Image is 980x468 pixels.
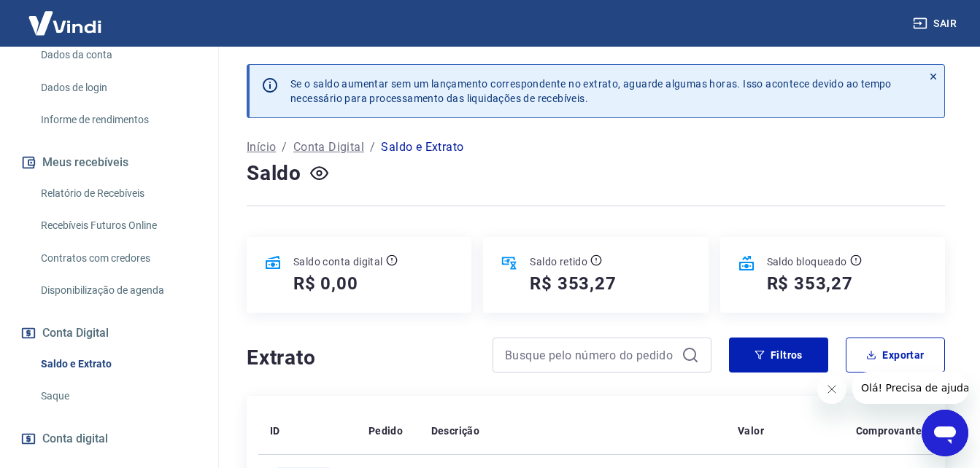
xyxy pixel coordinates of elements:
a: Recebíveis Futuros Online [35,211,201,241]
img: Vindi [18,1,112,45]
a: Saque [35,381,201,411]
a: Relatório de Recebíveis [35,179,201,208]
button: Sair [910,10,962,37]
p: / [370,139,375,156]
p: Valor [738,424,764,438]
p: Comprovante [856,424,922,438]
a: Dados de login [35,73,201,103]
h5: R$ 353,27 [530,272,616,295]
p: Se o saldo aumentar sem um lançamento correspondente no extrato, aguarde algumas horas. Isso acon... [290,77,892,106]
p: Descrição [431,424,480,438]
a: Início [247,139,276,156]
iframe: Mensagem da empresa [852,372,968,404]
p: Saldo retido [530,254,587,269]
input: Busque pelo número do pedido [505,344,676,366]
p: Saldo conta digital [293,254,383,269]
p: Saldo e Extrato [381,139,463,156]
a: Contratos com credores [35,243,201,273]
a: Disponibilização de agenda [35,276,201,305]
a: Conta Digital [293,139,364,156]
h5: R$ 0,00 [293,272,358,295]
h4: Saldo [247,159,301,188]
a: Saldo e Extrato [35,349,201,379]
a: Informe de rendimentos [35,105,201,135]
span: Conta digital [42,429,108,449]
button: Exportar [846,338,945,373]
iframe: Fechar mensagem [817,375,846,404]
a: Conta digital [18,423,201,455]
button: Conta Digital [18,317,201,349]
p: / [282,139,287,156]
p: Saldo bloqueado [767,254,847,269]
h5: R$ 353,27 [767,272,853,295]
p: ID [270,424,280,438]
a: Dados da conta [35,40,201,70]
span: Olá! Precisa de ajuda? [9,10,123,22]
h4: Extrato [247,343,475,373]
iframe: Botão para abrir a janela de mensagens [922,410,968,456]
button: Meus recebíveis [18,147,201,179]
p: Pedido [369,424,403,438]
button: Filtros [729,338,828,373]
